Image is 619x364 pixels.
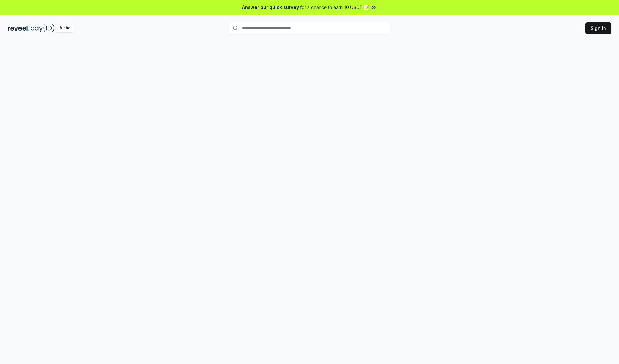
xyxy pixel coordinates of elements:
span: Answer our quick survey [242,4,299,11]
img: pay_id [31,24,54,32]
img: reveel_dark [8,24,29,32]
span: for a chance to earn 10 USDT 📝 [300,4,369,11]
div: Alpha [56,24,74,32]
button: Sign In [585,22,611,34]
